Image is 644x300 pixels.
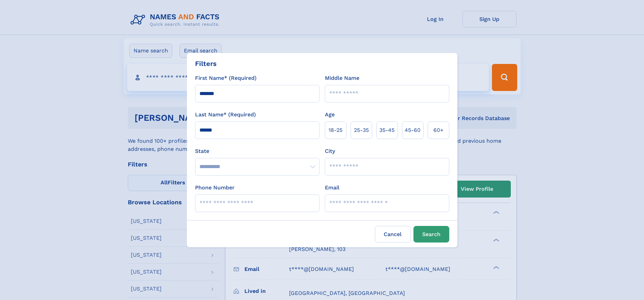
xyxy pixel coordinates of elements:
[413,226,449,243] button: Search
[433,126,444,134] span: 60+
[329,126,342,134] span: 18‑25
[325,184,339,192] label: Email
[375,226,411,243] label: Cancel
[354,126,369,134] span: 25‑35
[195,59,217,69] div: Filters
[195,147,319,155] label: State
[325,147,335,155] label: City
[195,184,235,192] label: Phone Number
[195,74,257,82] label: First Name* (Required)
[325,74,359,82] label: Middle Name
[195,111,256,119] label: Last Name* (Required)
[379,126,395,134] span: 35‑45
[405,126,421,134] span: 45‑60
[325,111,335,119] label: Age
